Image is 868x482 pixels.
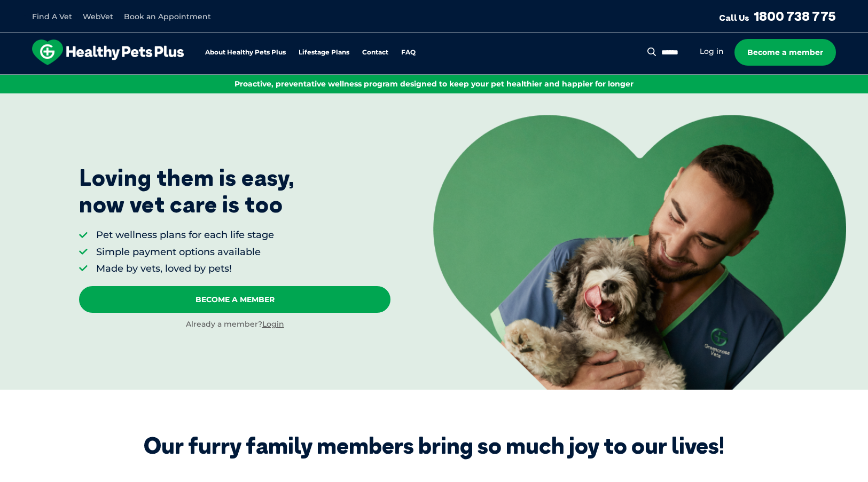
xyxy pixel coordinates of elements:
div: Our furry family members bring so much joy to our lives! [144,432,724,459]
a: Lifestage Plans [299,49,349,56]
a: About Healthy Pets Plus [205,49,286,56]
button: Search [645,46,659,57]
a: Find A Vet [32,12,72,21]
a: Call Us1800 738 775 [719,8,836,24]
li: Simple payment options available [96,246,274,259]
li: Made by vets, loved by pets! [96,262,274,275]
p: Loving them is easy, now vet care is too [79,164,295,218]
a: FAQ [401,49,416,56]
img: hpp-logo [32,39,184,65]
span: Proactive, preventative wellness program designed to keep your pet healthier and happier for longer [234,79,634,89]
a: Login [262,319,284,329]
a: WebVet [83,12,113,21]
a: Become A Member [79,286,390,313]
li: Pet wellness plans for each life stage [96,228,274,242]
a: Log in [700,46,724,57]
span: Call Us [719,12,749,23]
a: Become a member [734,39,836,66]
a: Contact [362,49,388,56]
div: Already a member? [79,319,390,330]
img: <p>Loving them is easy, <br /> now vet care is too</p> [433,115,846,389]
a: Book an Appointment [124,12,211,21]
